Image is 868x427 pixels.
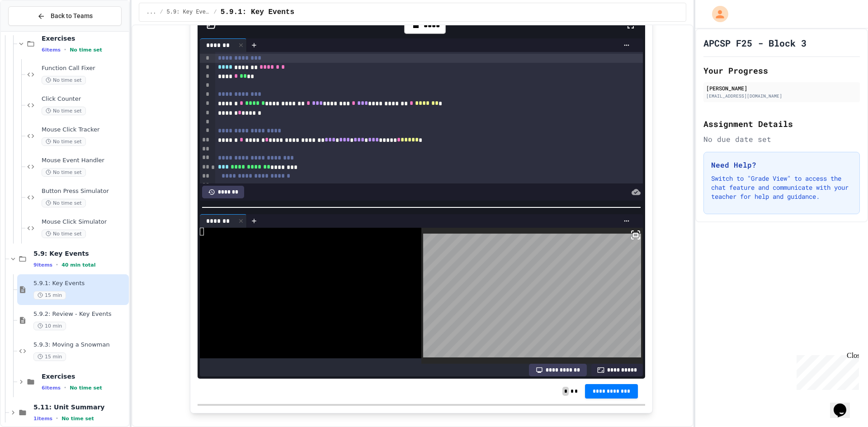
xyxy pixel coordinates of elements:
[56,415,58,422] span: •
[42,65,127,72] span: Function Call Fixer
[830,391,859,418] iframe: chat widget
[221,7,294,18] span: 5.9.1: Key Events
[793,352,859,390] iframe: chat widget
[160,9,163,16] span: /
[703,117,860,130] h2: Assignment Details
[42,188,127,195] span: Button Press Simulator
[706,84,857,92] div: [PERSON_NAME]
[146,9,156,16] span: ...
[33,341,127,349] span: 5.9.3: Moving a Snowman
[42,230,86,238] span: No time set
[167,9,210,16] span: 5.9: Key Events
[214,9,217,16] span: /
[42,372,127,380] span: Exercises
[33,322,66,330] span: 10 min
[70,385,102,391] span: No time set
[33,310,127,318] span: 5.9.2: Review - Key Events
[42,95,127,103] span: Click Counter
[33,280,127,287] span: 5.9.1: Key Events
[33,262,52,268] span: 9 items
[64,46,66,53] span: •
[33,249,127,258] span: 5.9: Key Events
[64,384,66,391] span: •
[42,168,86,177] span: No time set
[703,134,860,145] div: No due date set
[33,416,52,422] span: 1 items
[42,385,61,391] span: 6 items
[706,93,857,99] div: [EMAIL_ADDRESS][DOMAIN_NAME]
[8,6,122,26] button: Back to Teams
[42,107,86,115] span: No time set
[33,403,127,411] span: 5.11: Unit Summary
[42,157,127,164] span: Mouse Event Handler
[42,47,61,53] span: 6 items
[42,34,127,42] span: Exercises
[4,4,62,57] div: Chat with us now!Close
[33,291,66,300] span: 15 min
[711,160,852,170] h3: Need Help?
[42,126,127,134] span: Mouse Click Tracker
[51,11,93,21] span: Back to Teams
[56,261,58,268] span: •
[703,37,807,49] h1: APCSP F25 - Block 3
[33,352,66,361] span: 15 min
[703,64,860,77] h2: Your Progress
[70,47,102,53] span: No time set
[42,76,86,84] span: No time set
[711,174,852,201] p: Switch to "Grade View" to access the chat feature and communicate with your teacher for help and ...
[42,218,127,226] span: Mouse Click Simulator
[61,262,95,268] span: 40 min total
[42,199,86,207] span: No time set
[703,4,731,24] div: My Account
[42,137,86,146] span: No time set
[61,416,94,422] span: No time set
